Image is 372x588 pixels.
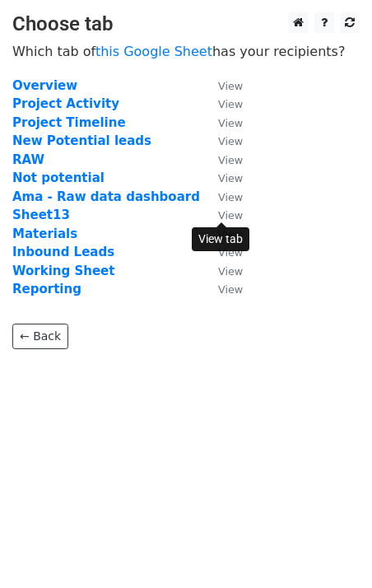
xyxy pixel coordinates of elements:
a: Ama - Raw data dashboard [12,189,200,204]
a: View [202,282,243,296]
small: View [218,191,243,203]
small: View [218,283,243,296]
small: View [218,117,243,129]
small: View [218,209,243,222]
a: View [202,115,243,130]
small: View [218,98,243,110]
a: Sheet13 [12,208,70,222]
a: Working Sheet [12,264,114,278]
a: View [202,264,243,278]
a: this Google Sheet [95,44,212,59]
a: Reporting [12,282,81,296]
a: View [202,133,243,148]
a: View [202,152,243,167]
a: View [202,189,243,204]
iframe: Chat Widget [290,509,372,588]
small: View [218,154,243,166]
a: Not potential [12,170,105,185]
p: Which tab of has your recipients? [12,43,360,60]
small: View [218,265,243,278]
small: View [218,172,243,184]
small: View [218,80,243,92]
a: Project Activity [12,96,119,111]
a: View [202,96,243,111]
a: View [202,208,243,222]
a: RAW [12,152,44,167]
a: Overview [12,78,77,93]
a: Materials [12,226,77,241]
small: View [218,135,243,147]
a: ← Back [12,324,68,349]
a: Inbound Leads [12,245,114,259]
div: View tab [192,227,249,251]
a: View [202,170,243,185]
h3: Choose tab [12,12,360,36]
a: Project Timeline [12,115,126,130]
a: View [202,78,243,93]
a: New Potential leads [12,133,151,148]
